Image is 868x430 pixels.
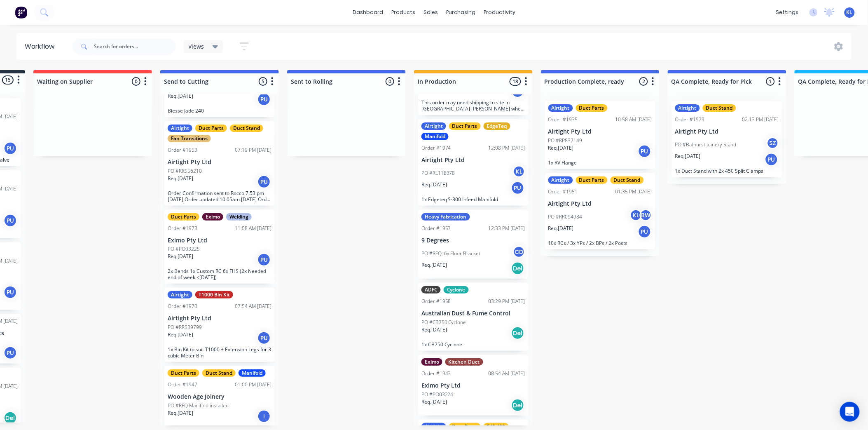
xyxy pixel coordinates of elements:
p: PO #RR539799 [168,324,202,331]
p: PO #RR556210 [168,167,202,175]
div: Del [4,411,17,425]
div: 01:00 PM [DATE] [235,381,271,388]
p: Eximo Pty Ltd [168,237,271,244]
p: 1x CB750 Cyclone [421,341,525,348]
div: settings [772,6,803,19]
div: PU [638,225,651,238]
div: Eximo [202,213,223,221]
p: This order may need shipping to site in [GEOGRAPHIC_DATA] [PERSON_NAME] when complete [421,99,525,112]
div: PU [638,145,651,158]
div: Duct Stand [202,369,236,377]
p: PO #RR094984 [548,213,583,221]
div: 03:29 PM [DATE] [489,298,525,305]
div: Order #1970 [168,303,197,310]
p: Req. [DATE] [168,253,193,260]
div: Workflow [25,42,58,52]
div: purchasing [442,6,480,19]
div: Airtight [548,176,573,184]
p: 1x RV Flange [548,160,652,166]
div: CD [513,246,525,258]
div: Del [511,327,524,340]
p: Req. [DATE] [168,175,193,182]
div: PU [257,253,271,266]
div: PU [257,93,271,106]
div: SZ [767,137,779,149]
div: Duct Parts [449,122,481,130]
div: EdgeTeq [484,122,510,130]
div: Kitchen Duct [445,358,483,366]
div: BW [640,209,652,221]
p: Req. [DATE] [548,225,574,232]
div: KL [630,209,642,221]
div: T1000 Bin Kit [195,291,233,298]
p: 1x Bin Kit to suit T1000 + Extension Legs for 3 cubic Meter Bin [168,346,271,359]
div: I [257,410,271,423]
div: 12:33 PM [DATE] [489,225,525,232]
div: Airtight [168,291,192,298]
p: Airtight Pty Ltd [548,200,652,207]
div: 10:58 AM [DATE] [615,116,652,123]
div: Del [511,399,524,412]
p: Airtight Pty Ltd [675,128,779,135]
div: Manifold [239,369,266,377]
p: Req. [DATE] [548,144,574,152]
p: Airtight Pty Ltd [168,315,271,322]
p: PO #CB750 Cyclone [421,319,466,326]
div: Order #1953 [168,146,197,154]
div: 07:54 AM [DATE] [235,303,271,310]
div: AirtightDuct PartsOrder #193510:58 AM [DATE]Airtight Pty LtdPO #RP837149Req.[DATE]PU1x RV Flange [545,101,655,169]
p: 9 Degrees [421,237,525,244]
p: 10x RCs / 3x YPs / 2x BPs / 2x Posts [548,240,652,246]
p: Australian Dust & Fume Control [421,310,525,317]
div: PU [4,214,17,227]
p: 1x Duct Stand with 2x 450 Split Clamps [675,168,779,174]
div: 07:19 PM [DATE] [235,146,271,154]
div: Duct Parts [576,104,608,112]
div: AirtightDuct PartsDuct StandOrder #195101:35 PM [DATE]Airtight Pty LtdPO #RR094984KLBWReq.[DATE]P... [545,173,655,249]
p: PO #RL118378 [421,169,455,177]
p: PO #Bathurst Joinery Stand [675,141,737,148]
p: Order Confirmation sent to Rocco 7:53 pm [DATE] Order updated 10:05am [DATE] Order updated 8:04am... [168,190,271,202]
div: KL [513,165,525,178]
div: Heavy Fabrication [421,213,470,221]
p: Airtight Pty Ltd [421,157,525,164]
div: Order #1973 [168,225,197,232]
p: Req. [DATE] [421,326,447,334]
div: Duct PartsEximoWeldingOrder #197311:08 AM [DATE]Eximo Pty LtdPO #PO03225Req.[DATE]PU2x Bends 1x C... [164,210,275,284]
p: Wooden Age Joinery [168,393,271,400]
span: KL [847,9,853,16]
div: Duct Stand [611,176,644,184]
div: PU [4,142,17,155]
div: PU [257,331,271,345]
div: PU [4,346,17,360]
div: Duct Parts [576,176,608,184]
div: Fan Transitions [168,135,211,142]
p: Req. [DATE] [168,331,193,338]
p: PO #RFQ: 6x Floor Bracket [421,250,481,257]
div: PU [511,181,524,195]
p: PO #PO03225 [168,245,200,253]
div: Open Intercom Messenger [840,402,860,422]
p: Airtight Pty Ltd [168,159,271,166]
div: Airtight [168,125,192,132]
p: PO #RFQ Manifold installed [168,402,229,409]
p: PO #PO03224 [421,391,454,398]
div: products [387,6,419,19]
div: Duct Parts [195,125,227,132]
p: Req. [DATE] [421,398,447,406]
div: Order #1958 [421,298,451,305]
div: AirtightDuct StandOrder #197902:13 PM [DATE]Airtight Pty LtdPO #Bathurst Joinery StandSZReq.[DATE... [672,101,782,177]
div: EximoKitchen DuctOrder #194308:54 AM [DATE]Eximo Pty LtdPO #PO03224Req.[DATE]Del [418,355,529,416]
div: PU [4,286,17,299]
div: 02:13 PM [DATE] [742,116,779,123]
div: AirtightDuct PartsDuct StandFan TransitionsOrder #195307:19 PM [DATE]Airtight Pty LtdPO #RR556210... [164,121,275,206]
div: Del [511,262,524,275]
p: Req. [DATE] [421,181,447,188]
div: 08:54 AM [DATE] [489,370,525,377]
div: Order #1947 [168,381,197,388]
div: 01:35 PM [DATE] [615,188,652,195]
div: Heavy FabricationOrder #195712:33 PM [DATE]9 DegreesPO #RFQ: 6x Floor BracketCDReq.[DATE]Del [418,210,529,279]
div: Order #1957 [421,225,451,232]
div: Airtight [421,122,446,130]
div: Duct Stand [230,125,263,132]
